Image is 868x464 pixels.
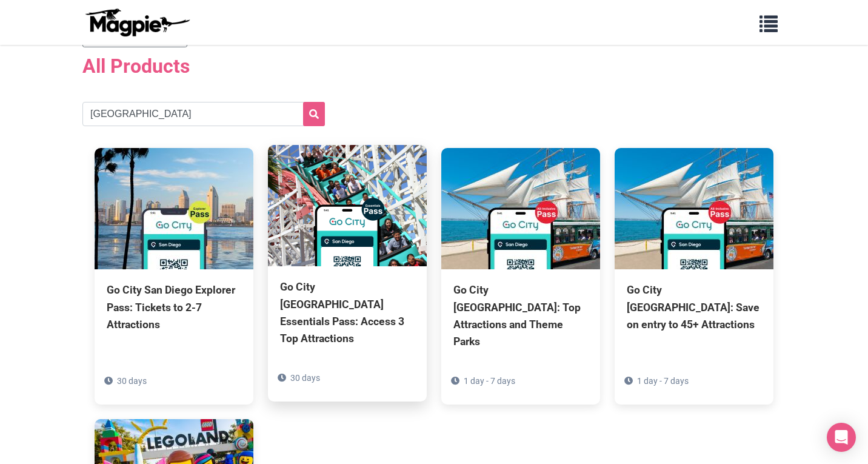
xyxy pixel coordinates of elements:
div: Open Intercom Messenger [827,423,856,452]
div: Go City [GEOGRAPHIC_DATA] Essentials Pass: Access 3 Top Attractions [280,278,415,347]
img: Go City San Diego Essentials Pass: Access 3 Top Attractions [268,145,427,266]
img: Go City San Diego Pass: Top Attractions and Theme Parks [441,148,600,269]
input: Search products... [82,102,325,126]
img: Go City San Diego Pass: Save on entry to 45+ Attractions [615,148,773,269]
a: Go City [GEOGRAPHIC_DATA]: Top Attractions and Theme Parks 1 day - 7 days [441,148,600,405]
a: Go City San Diego Explorer Pass: Tickets to 2-7 Attractions 30 days [95,148,253,387]
span: 30 days [290,373,320,383]
span: 1 day - 7 days [464,376,515,386]
img: Go City San Diego Explorer Pass: Tickets to 2-7 Attractions [95,148,253,269]
div: Go City San Diego Explorer Pass: Tickets to 2-7 Attractions [107,281,241,332]
a: Go City [GEOGRAPHIC_DATA]: Save on entry to 45+ Attractions 1 day - 7 days [615,148,773,387]
span: 30 days [117,376,147,386]
img: logo-ab69f6fb50320c5b225c76a69d11143b.png [82,8,192,37]
div: Go City [GEOGRAPHIC_DATA]: Save on entry to 45+ Attractions [627,281,761,332]
h2: All Products [82,55,786,78]
a: Go City [GEOGRAPHIC_DATA] Essentials Pass: Access 3 Top Attractions 30 days [268,145,427,402]
span: 1 day - 7 days [637,376,689,386]
div: Go City [GEOGRAPHIC_DATA]: Top Attractions and Theme Parks [453,281,588,350]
